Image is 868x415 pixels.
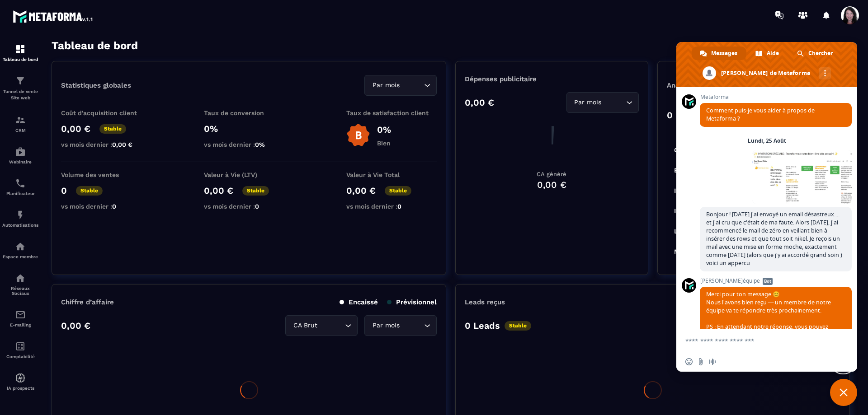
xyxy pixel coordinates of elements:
img: formation [15,44,26,55]
p: Taux de satisfaction client [346,109,437,117]
span: 0% [255,141,265,148]
p: Tunnel de vente Site web [2,89,38,101]
span: Par mois [370,321,401,331]
h3: Tableau de bord [52,39,138,52]
p: CRM [2,128,38,133]
img: automations [15,210,26,220]
a: accountantaccountantComptabilité [2,334,38,366]
span: Envoyer un fichier [697,358,704,365]
p: 0 [667,110,673,121]
div: Chercher [789,47,842,60]
p: Général [813,42,850,50]
span: Metaforma [700,94,852,100]
p: Prévisionnel [387,298,437,306]
img: scheduler [15,178,26,189]
span: Aide [767,47,779,60]
p: Stable [76,186,103,196]
p: 0% [377,124,391,135]
a: social-networksocial-networkRéseaux Sociaux [2,266,38,303]
span: 0,00 € [112,141,132,148]
div: Search for option [566,92,639,113]
p: Valeur à Vie (LTV) [204,171,294,178]
div: Aide [747,47,788,60]
tspan: Membre [674,248,699,255]
input: Search for option [401,321,422,331]
p: Statistiques globales [61,81,131,89]
tspan: Closing [674,146,696,154]
span: Message audio [709,358,716,365]
a: automationsautomationsAutomatisations [2,203,38,234]
div: Search for option [364,75,437,96]
p: 0 [61,185,67,196]
a: formationformationTunnel de vente Site web [2,69,38,108]
p: 0,00 € [204,185,233,196]
span: 0 [255,203,259,210]
p: Volume des ventes [61,171,151,178]
p: Réseaux Sociaux [2,286,38,296]
span: Par mois [572,98,604,107]
p: Coût d'acquisition client [61,109,151,117]
p: vs mois dernier : [204,203,294,210]
p: Stable [99,124,126,134]
div: Fermer le chat [830,379,857,406]
p: E-mailing [2,322,38,327]
img: formation [15,75,26,86]
p: Dépenses publicitaire [465,75,638,83]
p: Automatisations [2,223,38,228]
p: vs mois dernier : [61,141,151,148]
p: Comptabilité [2,354,38,359]
p: Taux de conversion [204,109,294,117]
tspan: Inside Magie [674,207,712,215]
span: Bonjour ! [DATE] j'ai envoyé un email désastreux.... et j'ai cru que c'était de ma faute. Alors [... [706,210,842,267]
p: Espace membre [2,254,38,259]
span: [PERSON_NAME]équipe [700,278,852,284]
p: 0 Leads [465,320,500,331]
p: Planificateur [2,191,38,196]
span: Chercher [808,47,833,60]
span: Bot [763,278,773,285]
p: 0,00 € [61,123,90,134]
img: social-network [15,273,26,284]
a: automationsautomationsEspace membre [2,234,38,266]
p: 0,00 € [346,185,376,196]
img: b-badge-o.b3b20ee6.svg [346,123,370,147]
p: Stable [505,321,531,331]
tspan: Inbox [674,187,691,194]
p: Stable [385,186,411,196]
p: Analyse des Leads [667,81,754,89]
span: Merci pour ton message 😊 Nous l’avons bien reçu — un membre de notre équipe va te répondre très p... [706,290,837,355]
p: 0,00 € [61,320,90,331]
a: formationformationTableau de bord [2,37,38,69]
p: Stable [242,186,269,196]
input: Search for option [319,321,343,331]
tspan: Lost [674,228,687,235]
p: Encaissé [340,298,378,306]
p: Webinaire [2,159,38,164]
p: 0,00 € [465,97,494,108]
a: automationsautomationsWebinaire [2,140,38,171]
a: formationformationCRM [2,108,38,140]
p: vs mois dernier : [346,203,437,210]
p: vs mois dernier : [204,141,294,148]
span: Insérer un emoji [685,358,693,365]
span: 0 [397,203,401,210]
p: 0% [204,123,294,134]
textarea: Entrez votre message... [685,337,828,345]
a: schedulerschedulerPlanificateur [2,171,38,203]
div: Lundi, 25 Août [748,138,786,144]
p: Valeur à Vie Total [346,171,437,178]
img: accountant [15,341,26,352]
span: Messages [711,47,737,60]
span: 0 [112,203,116,210]
img: email [15,309,26,320]
a: emailemailE-mailing [2,303,38,334]
p: Bien [377,140,391,147]
img: automations [15,146,26,157]
input: Search for option [401,80,422,90]
img: automations [15,373,26,383]
span: Par mois [370,80,401,90]
span: CA Brut [291,321,319,331]
p: Chiffre d’affaire [61,298,114,306]
p: IA prospects [2,386,38,391]
img: logo [13,8,94,24]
